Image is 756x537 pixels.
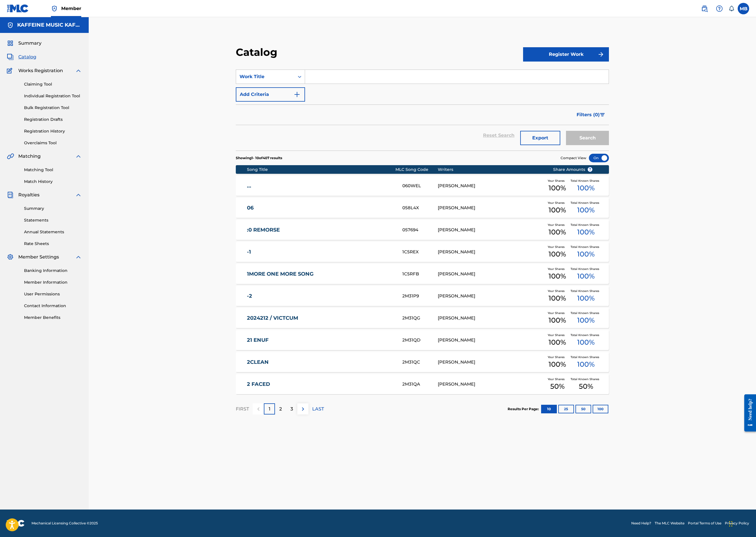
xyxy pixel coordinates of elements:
a: Member Benefits [24,315,82,321]
a: Rate Sheets [24,241,82,247]
span: Total Known Shares [571,201,601,205]
span: 100 % [549,227,566,237]
img: expand [75,191,82,198]
span: Royalties [18,191,39,198]
img: MLC Logo [7,4,29,13]
div: [PERSON_NAME] [438,271,544,277]
div: [PERSON_NAME] [438,337,544,343]
span: ? [588,167,592,172]
a: CatalogCatalog [7,54,36,60]
div: Work Title [240,73,291,80]
div: 2M31QG [402,315,438,321]
a: Annual Statements [24,229,82,235]
span: 50 % [579,381,593,392]
a: Statements [24,217,82,223]
button: 100 [593,405,608,413]
span: 100 % [577,315,595,325]
div: Writers [438,167,544,173]
img: expand [75,67,82,74]
div: User Menu [738,3,749,14]
img: Works Registration [7,67,14,74]
div: 2M31QD [402,337,438,343]
span: 100 % [549,293,566,303]
p: FIRST [236,406,249,412]
button: 50 [575,405,591,413]
a: -1 [247,249,395,255]
div: [PERSON_NAME] [438,381,544,388]
div: [PERSON_NAME] [438,359,544,366]
a: Portal Terms of Use [688,521,721,526]
span: Your Shares [548,245,567,249]
p: 3 [290,406,293,412]
p: LAST [312,406,324,412]
a: User Permissions [24,291,82,297]
img: help [716,5,723,12]
p: Showing 1 - 10 of 407 results [236,155,282,161]
button: Register Work [523,47,609,62]
a: Privacy Policy [725,521,749,526]
form: Search Form [236,70,609,151]
img: logo [7,520,25,527]
a: Summary [24,206,82,212]
span: Total Known Shares [571,267,601,271]
div: 1C5REX [402,249,438,255]
span: Your Shares [548,377,567,381]
img: Member Settings [7,254,14,260]
span: 100 % [549,205,566,215]
a: Overclaims Tool [24,140,82,146]
span: Your Shares [548,289,567,293]
a: Need Help? [631,521,651,526]
span: Total Known Shares [571,179,601,183]
div: [PERSON_NAME] [438,227,544,233]
span: 100 % [549,271,566,281]
a: ... [247,183,395,189]
a: Matching Tool [24,167,82,173]
a: 2024212 / VICTCUM [247,315,395,321]
a: 06 [247,205,395,211]
span: 100 % [577,293,595,303]
div: 2M31QA [402,381,438,388]
span: 100 % [549,249,566,259]
span: Total Known Shares [571,377,601,381]
span: Filters ( 0 ) [577,111,600,118]
a: 1MORE ONE MORE SONG [247,271,395,277]
h5: KAFFEINE MUSIC KAFFEINE MUSIC PUBLISHING [17,22,82,28]
a: 2 FACED [247,381,395,388]
span: Member [61,5,81,12]
button: 25 [558,405,574,413]
h2: Catalog [236,46,280,59]
div: Notifications [729,6,734,11]
div: MLC Song Code [395,167,438,173]
span: Mechanical Licensing Collective © 2025 [31,521,98,526]
a: Banking Information [24,268,82,274]
img: search [701,5,708,12]
span: 100 % [549,359,566,370]
span: Total Known Shares [571,223,601,227]
div: [PERSON_NAME] [438,315,544,321]
a: Member Information [24,279,82,285]
div: 1C5RFB [402,271,438,277]
img: Summary [7,40,14,47]
img: Catalog [7,54,14,60]
span: 100 % [577,227,595,237]
a: SummarySummary [7,40,41,47]
img: expand [75,153,82,160]
a: The MLC Website [655,521,684,526]
iframe: Chat Widget [727,510,756,537]
span: Share Amounts [553,167,593,173]
span: Member Settings [18,254,59,260]
p: 1 [269,406,270,412]
div: Song Title [247,167,395,173]
span: 100 % [549,183,566,193]
span: Your Shares [548,355,567,359]
div: 060WEL [402,183,438,189]
a: Contact Information [24,303,82,309]
a: 21 ENUF [247,337,395,343]
div: 057694 [402,227,438,233]
span: Summary [18,40,41,47]
div: [PERSON_NAME] [438,205,544,211]
div: [PERSON_NAME] [438,183,544,189]
span: 100 % [577,337,595,348]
